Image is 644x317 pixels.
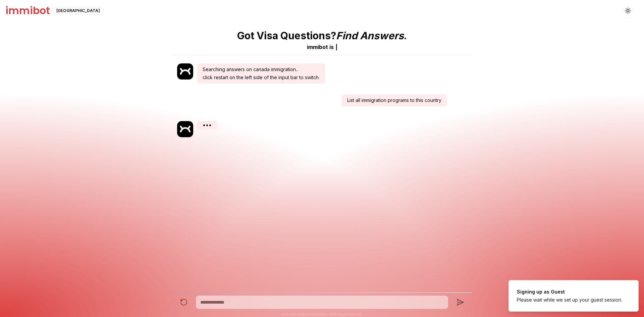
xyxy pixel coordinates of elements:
[347,97,441,104] p: List all immigration programs to this country
[177,121,193,137] img: immibot.png
[336,30,404,42] span: Find Answers
[203,66,320,73] p: Searching answers on canada immigration..
[172,312,472,317] p: *AI can make mistakes. Not legal advice.
[203,74,320,81] p: click restart on the left side of the input bar to switch.
[53,7,104,14] div: [GEOGRAPHIC_DATA]
[177,63,193,80] img: immibot.png
[307,43,334,51] div: immibot is
[517,288,622,295] div: Signing up as Guest
[237,30,407,42] p: Got Visa Questions? .
[517,297,622,303] div: Please wait while we set up your guest session.
[5,5,50,17] h1: immibot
